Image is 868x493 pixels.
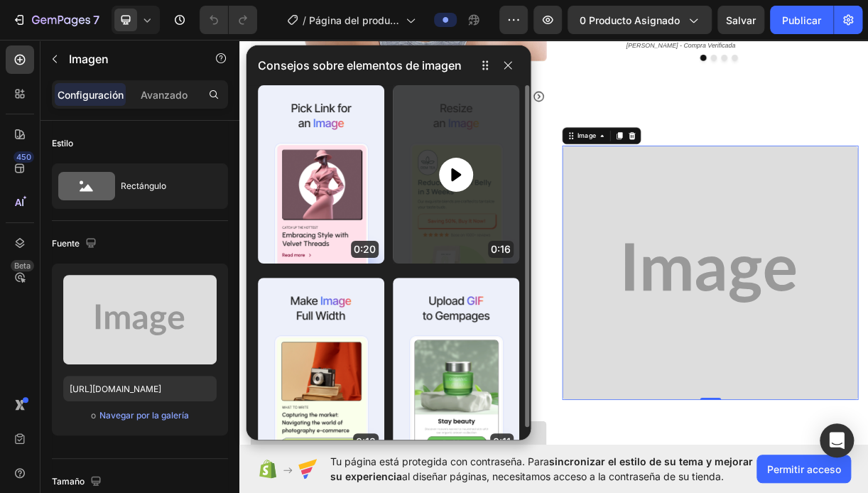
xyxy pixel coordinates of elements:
[782,13,821,28] font: Publicar
[63,376,217,401] input: https://example.com/image.jpg
[93,11,99,28] p: 7
[624,29,632,38] button: Dot
[317,301,320,313] span: .
[726,14,756,26] span: Salvar
[767,462,841,477] span: Permitir acceso
[490,433,514,450] p: 0:11
[69,50,190,67] p: Image
[396,77,413,94] button: Carousel Next Arrow
[353,433,379,450] p: 0:13
[568,6,712,34] button: 0 producto asignado
[239,33,868,451] iframe: Design area
[16,257,376,313] span: , podrás olvidarte de métodos de depilación que consumen tiempo y esfuerzo. Su tecnología avanzad...
[717,6,764,34] button: Salvar
[455,133,485,146] div: Image
[351,241,379,258] p: 0:20
[200,6,257,34] div: Deshacer/Rehacer
[16,405,384,417] strong: ¡Haz de la depilación en casa un momento de cuidado y comodidad!
[52,237,80,250] font: Fuente
[820,423,854,457] div: Abra Intercom Messenger
[6,6,106,34] button: 7
[14,438,393,453] p: Publish the page to see the content.
[58,87,124,102] p: Configuración
[488,241,514,258] p: 0:16
[99,408,190,423] button: Navegar por la galería
[330,454,756,484] span: Tu página está protegida con contraseña. Para al diseñar páginas, necesitamos acceso a la contras...
[258,57,462,74] p: Consejos sobre elementos de imagen
[28,345,187,357] strong: libertad para cuidar de tu piel
[309,13,400,28] span: Página del producto - [DATE] 12:00:49
[580,13,680,28] span: 0 producto asignado
[210,331,304,343] strong: diseño compacto
[16,257,161,269] span: Con nuestra depiladora láser
[141,87,188,102] p: Avanzado
[666,29,675,38] button: Dot
[121,170,207,202] div: Rectángulo
[91,407,96,424] span: o
[652,29,661,38] button: Dot
[770,6,833,34] button: Publicar
[303,13,306,28] span: /
[13,151,34,163] div: 450
[11,260,34,271] div: Beta
[638,29,646,38] button: Dot
[52,137,73,150] font: Estilo
[16,188,361,239] strong: LIBÉRATE DEL VELLO DE MANERA RÁPIDA Y CÓMODA
[523,12,671,22] i: [PERSON_NAME] - Compra Verificada
[16,345,373,387] span: cuando y donde quieras. [PERSON_NAME] a tu piel el cuidado que merece y siente la suavidad que du...
[161,257,270,269] strong: portátil y recargable
[229,301,318,313] strong: cómoda y eficaz
[63,275,217,364] img: vista previa de la imagen
[99,409,189,422] font: Navegar por la galería
[756,455,851,483] button: Permitir acceso
[16,331,210,343] span: Ideal para llevarla a cualquier lugar, su
[52,475,85,488] font: Tamaño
